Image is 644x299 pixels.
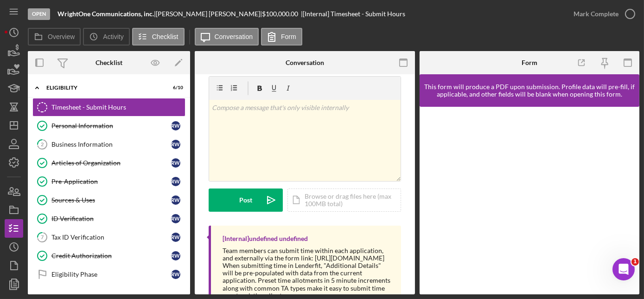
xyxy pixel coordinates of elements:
div: Mark Complete [574,5,618,23]
label: Conversation [215,33,253,40]
div: [PERSON_NAME] [PERSON_NAME] | [156,10,262,18]
div: R W [171,270,180,279]
div: Post [239,188,252,212]
label: Activity [103,33,123,40]
div: Eligibility Phase [51,271,171,278]
div: This form will produce a PDF upon submission. Profile data will pre-fill, if applicable, and othe... [424,83,635,98]
tspan: 7 [41,234,44,240]
label: Overview [48,33,75,40]
div: Articles of Organization [51,159,171,167]
div: R W [171,158,180,168]
a: 2Business InformationRW [32,135,185,154]
button: Checklist [132,28,185,45]
a: Sources & UsesRW [32,191,185,209]
div: 6 / 10 [166,85,183,91]
div: Business Information [51,141,171,148]
a: Articles of OrganizationRW [32,154,185,172]
tspan: 2 [41,141,44,147]
div: Credit Authorization [51,252,171,260]
div: R W [171,177,180,186]
span: 1 [631,258,639,266]
div: R W [171,195,180,205]
a: 7Tax ID VerificationRW [32,228,185,247]
div: Eligibility [46,85,160,91]
div: Personal Information [51,122,171,130]
a: Credit AuthorizationRW [32,247,185,265]
div: | [Internal] Timesheet - Submit Hours [301,10,405,18]
b: WrightOne Communications, inc. [57,10,154,18]
div: R W [171,251,180,260]
div: ID Verification [51,215,171,222]
div: [Internal] undefined undefined [223,235,308,242]
div: Form [522,59,537,66]
div: Sources & Uses [51,196,171,204]
a: Timesheet - Submit Hours [32,98,185,117]
button: Mark Complete [564,5,639,23]
div: Pre-Application [51,178,171,185]
a: Eligibility PhaseRW [32,265,185,284]
div: R W [171,214,180,223]
div: Tax ID Verification [51,234,171,241]
label: Form [281,33,296,40]
button: Form [261,28,302,45]
div: Conversation [286,59,324,66]
a: Personal InformationRW [32,117,185,135]
iframe: Intercom live chat [612,258,635,280]
div: R W [171,121,180,130]
div: Open [28,8,50,20]
div: R W [171,233,180,242]
a: Pre-ApplicationRW [32,172,185,191]
div: Checklist [96,59,122,66]
button: Post [209,188,283,212]
label: Checklist [152,33,179,40]
button: Overview [28,28,81,45]
div: Timesheet - Submit Hours [51,104,185,111]
div: R W [171,140,180,149]
div: | [57,10,156,18]
button: Conversation [195,28,259,45]
iframe: Lenderfit form [429,116,631,285]
button: Activity [83,28,129,45]
div: $100,000.00 [262,10,301,18]
a: ID VerificationRW [32,209,185,228]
